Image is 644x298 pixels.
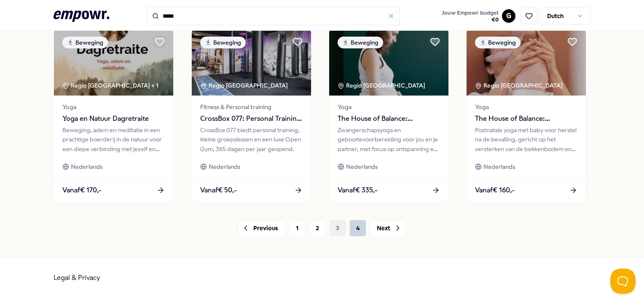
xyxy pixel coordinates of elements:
[329,28,448,96] img: package image
[200,185,237,196] span: Vanaf € 50,-
[475,37,521,48] div: Beweging
[192,28,311,96] img: package image
[442,10,499,16] span: Jouw Empowr budget
[62,113,165,124] span: Yoga en Natuur Dagretraite
[309,220,326,237] button: 2
[191,28,311,203] a: package imageBewegingRegio [GEOGRAPHIC_DATA] Fitness & Personal trainingCrossBox 077: Personal Tr...
[483,162,515,171] span: Nederlands
[200,81,289,90] div: Regio [GEOGRAPHIC_DATA]
[338,102,440,112] span: Yoga
[200,113,303,124] span: CrossBox 077: Personal Training & Open Gym
[466,28,586,203] a: package imageBewegingRegio [GEOGRAPHIC_DATA] YogaThe House of Balance: Postnatale yogaPostnatale ...
[475,81,564,90] div: Regio [GEOGRAPHIC_DATA]
[62,102,165,112] span: Yoga
[610,269,636,294] iframe: Help Scout Beacon - Open
[238,220,285,237] button: Previous
[54,274,100,282] a: Legal & Privacy
[475,185,515,196] span: Vanaf € 160,-
[442,16,499,23] span: € 0
[62,37,108,48] div: Beweging
[338,37,383,48] div: Beweging
[475,113,577,124] span: The House of Balance: Postnatale yoga
[338,185,378,196] span: Vanaf € 335,-
[467,28,586,96] img: package image
[209,162,240,171] span: Nederlands
[329,28,449,203] a: package imageBewegingRegio [GEOGRAPHIC_DATA] YogaThe House of Balance: Zwangerschapsyoga & Geboor...
[71,162,102,171] span: Nederlands
[370,220,406,237] button: Next
[438,7,502,25] a: Jouw Empowr budget€0
[475,125,577,154] div: Postnatale yoga met baby voor herstel na de bevalling, gericht op het versterken van de bekkenbod...
[54,28,173,96] img: package image
[289,220,306,237] button: 1
[147,7,400,25] input: Search for products, categories or subcategories
[54,28,174,203] a: package imageBewegingRegio [GEOGRAPHIC_DATA] + 1YogaYoga en Natuur DagretraiteBeweging, adem en m...
[349,220,366,237] button: 4
[200,37,246,48] div: Beweging
[62,125,165,154] div: Beweging, adem en meditatie in een prachtige boerderij in de natuur voor een diepe verbinding met...
[62,81,158,90] div: Regio [GEOGRAPHIC_DATA] + 1
[200,125,303,154] div: CrossBox 077 biedt personal training, kleine groepslessen en een luxe Open Gym, 365 dagen per jaa...
[338,113,440,124] span: The House of Balance: Zwangerschapsyoga & Geboortevoorbereiding
[502,9,515,23] button: G
[62,185,102,196] span: Vanaf € 170,-
[475,102,577,112] span: Yoga
[338,125,440,154] div: Zwangerschapsyoga en geboortevoorbereiding voor jou en je partner, met focus op ontspanning en vo...
[338,81,427,90] div: Regio [GEOGRAPHIC_DATA]
[200,102,303,112] span: Fitness & Personal training
[440,8,500,25] button: Jouw Empowr budget€0
[346,162,378,171] span: Nederlands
